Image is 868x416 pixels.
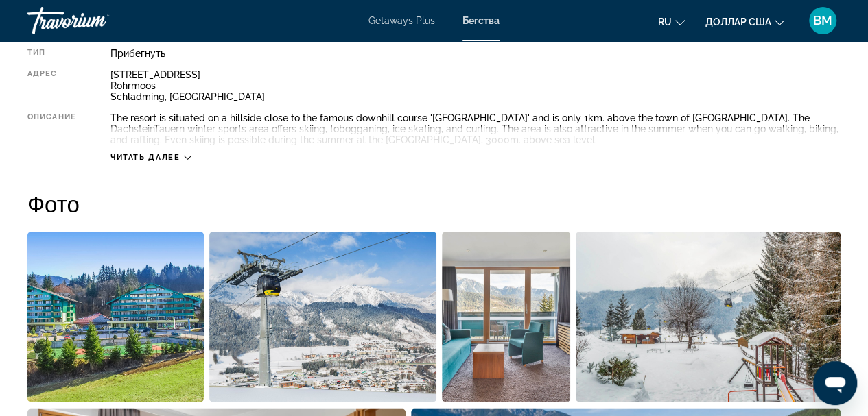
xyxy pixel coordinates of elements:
[805,6,841,35] button: Меню пользователя
[110,112,841,145] div: The resort is situated on a hillside close to the famous downhill course '[GEOGRAPHIC_DATA]' and ...
[209,231,437,402] button: Open full-screen image slider
[110,152,191,162] button: Читать далее
[27,69,76,102] div: Адрес
[658,16,672,27] font: ru
[27,112,76,145] div: Описание
[576,231,841,402] button: Open full-screen image slider
[813,13,832,27] font: ВМ
[705,16,771,27] font: доллар США
[442,231,570,402] button: Open full-screen image slider
[368,15,435,26] a: Getaways Plus
[705,12,784,32] button: Изменить валюту
[27,231,204,402] button: Open full-screen image slider
[110,48,841,59] div: Прибегнуть
[27,3,165,38] a: Травориум
[658,12,685,32] button: Изменить язык
[462,15,500,26] a: Бегства
[110,69,841,102] div: [STREET_ADDRESS] Rohrmoos Schladming, [GEOGRAPHIC_DATA]
[27,48,76,59] div: Тип
[110,153,180,162] span: Читать далее
[27,190,841,217] h2: Фото
[813,361,857,405] iframe: Кнопка запуска окна обмена сообщениями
